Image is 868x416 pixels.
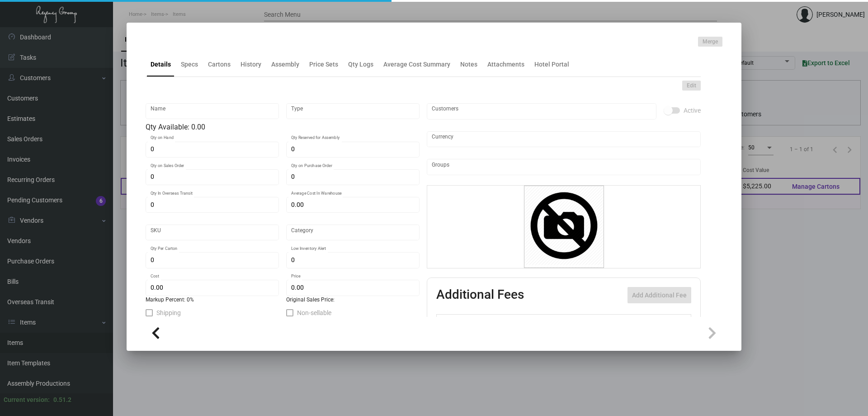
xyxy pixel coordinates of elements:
span: Add Additional Fee [632,292,687,299]
th: Cost [565,315,602,330]
div: Details [151,60,171,69]
div: Specs [181,60,198,69]
span: Non-sellable [297,307,331,318]
div: Qty Available: 0.00 [146,122,420,133]
th: Price type [640,315,680,330]
div: Price Sets [309,60,338,69]
span: Active [684,105,701,116]
input: Add new.. [432,163,696,171]
span: Edit [687,82,696,90]
div: Current version: [4,395,50,405]
div: Attachments [487,60,524,69]
div: Hotel Portal [534,60,569,69]
th: Type [464,315,565,330]
div: Notes [460,60,477,69]
button: Merge [698,37,722,47]
th: Price [603,315,640,330]
div: Qty Logs [348,60,373,69]
div: Cartons [208,60,231,69]
button: Add Additional Fee [627,287,691,303]
div: Average Cost Summary [383,60,450,69]
div: History [241,60,261,69]
span: Merge [703,38,718,46]
h2: Additional Fees [436,287,524,303]
input: Add new.. [432,108,652,115]
div: 0.51.2 [53,395,71,405]
button: Edit [682,81,701,91]
div: Assembly [271,60,299,69]
th: Active [437,315,464,330]
span: Shipping [156,307,181,318]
